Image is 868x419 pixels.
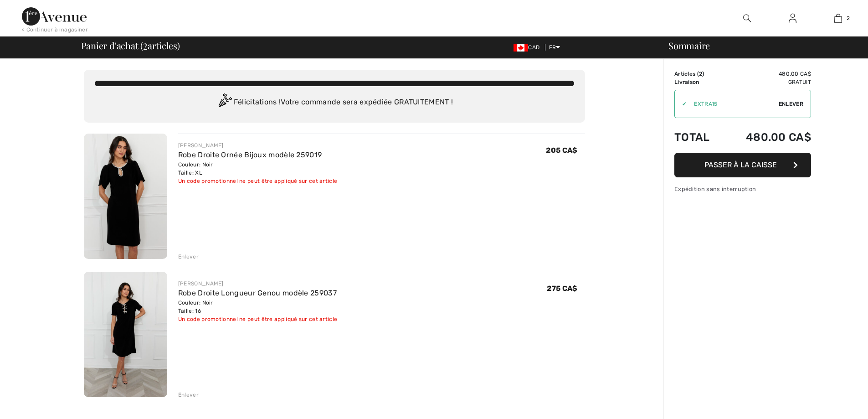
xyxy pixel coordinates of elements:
[546,146,577,155] span: 205 CA$
[674,153,811,177] button: Passer à la caisse
[178,391,199,399] div: Enlever
[143,39,148,51] span: 2
[674,70,722,78] td: Articles ( )
[674,122,722,153] td: Total
[549,44,560,51] span: FR
[675,100,687,108] div: ✔
[674,78,722,86] td: Livraison
[657,41,863,50] div: Sommaire
[178,315,337,323] div: Un code promotionnel ne peut être appliqué sur cet article
[178,160,337,177] div: Couleur: Noir Taille: XL
[178,289,337,297] a: Robe Droite Longueur Genou modèle 259037
[178,177,337,185] div: Un code promotionnel ne peut être appliqué sur cet article
[547,284,577,293] span: 275 CA$
[699,71,702,77] span: 2
[722,122,811,153] td: 480.00 CA$
[81,41,180,50] span: Panier d'achat ( articles)
[816,13,860,24] a: 2
[834,13,842,24] img: Mon panier
[722,70,811,78] td: 480.00 CA$
[722,78,811,86] td: Gratuit
[22,26,88,34] div: < Continuer à magasiner
[22,7,87,26] img: 1ère Avenue
[514,44,543,51] span: CAD
[789,13,796,24] img: Mes infos
[674,185,811,193] div: Expédition sans interruption
[95,93,574,112] div: Félicitations ! Votre commande sera expédiée GRATUITEMENT !
[687,90,779,118] input: Code promo
[178,279,337,288] div: [PERSON_NAME]
[704,160,777,169] span: Passer à la caisse
[847,14,850,22] span: 2
[178,253,199,261] div: Enlever
[216,93,234,112] img: Congratulation2.svg
[743,13,751,24] img: recherche
[514,44,528,52] img: Canadian Dollar
[779,100,803,108] span: Enlever
[178,141,337,150] div: [PERSON_NAME]
[84,272,167,397] img: Robe Droite Longueur Genou modèle 259037
[84,134,167,259] img: Robe Droite Ornée Bijoux modèle 259019
[781,13,804,24] a: Se connecter
[178,299,337,315] div: Couleur: Noir Taille: 16
[178,150,322,159] a: Robe Droite Ornée Bijoux modèle 259019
